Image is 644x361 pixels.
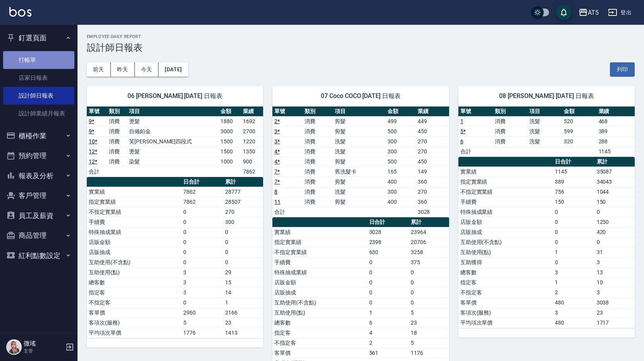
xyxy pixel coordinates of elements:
span: 06 [PERSON_NAME] [DATE] 日報表 [96,92,254,100]
td: 0 [595,207,635,217]
td: 3 [595,257,635,267]
td: 2398 [367,237,409,247]
td: 手續費 [87,217,181,227]
td: 消費 [303,136,333,146]
td: 499 [386,116,416,126]
td: 不指定客 [272,338,367,348]
button: 員工及薪資 [3,206,74,226]
td: 1145 [553,167,595,177]
table: a dense table [458,107,635,157]
td: 實業績 [458,167,553,177]
th: 類別 [303,107,333,117]
td: 500 [386,156,416,167]
td: 0 [181,297,223,308]
td: 互助使用(點) [458,247,553,257]
td: 0 [595,237,635,247]
td: 0 [367,267,409,277]
td: 5 [181,318,223,328]
td: 消費 [493,136,527,146]
td: 消費 [107,136,127,146]
td: 0 [181,217,223,227]
td: 360 [416,197,449,207]
td: 5 [409,338,449,348]
td: 消費 [303,126,333,136]
a: 1 [460,118,463,124]
th: 項目 [527,107,562,117]
td: 420 [595,227,635,237]
td: 客單價 [458,297,553,308]
td: 總客數 [458,267,553,277]
th: 累計 [223,177,263,187]
td: 剪髮 [333,116,385,126]
td: 0 [367,297,409,308]
h2: Employee Daily Report [87,34,635,39]
td: 0 [181,257,223,267]
a: 11 [274,199,281,205]
td: 互助使用(點) [272,308,367,318]
td: 1500 [219,136,241,146]
button: 前天 [87,62,111,77]
th: 金額 [219,107,241,117]
td: 0 [223,227,263,237]
td: 389 [597,126,635,136]
td: 3000 [219,126,241,136]
h5: 微瑤 [24,340,63,347]
td: 23 [595,308,635,318]
th: 金額 [562,107,596,117]
th: 業績 [416,107,449,117]
td: 3258 [409,247,449,257]
td: 449 [416,116,449,126]
button: AT5 [575,5,602,21]
td: 270 [416,187,449,197]
td: 1717 [595,318,635,328]
button: 預約管理 [3,146,74,166]
th: 金額 [386,107,416,117]
table: a dense table [458,157,635,328]
td: 3 [181,267,223,277]
td: 消費 [303,167,333,177]
td: 合計 [458,146,493,156]
a: 8 [274,189,277,195]
td: 1350 [241,146,263,156]
td: 消費 [107,116,127,126]
td: 0 [367,257,409,267]
td: 2700 [241,126,263,136]
td: 互助獲得 [458,257,553,267]
td: 客項次(服務) [458,308,553,318]
a: 設計師業績月報表 [3,105,74,122]
button: 商品管理 [3,225,74,246]
td: 0 [553,207,595,217]
td: 599 [562,126,596,136]
td: 320 [562,136,596,146]
td: 1413 [223,328,263,338]
td: 3 [181,277,223,287]
td: 23964 [409,227,449,237]
td: 1000 [219,156,241,167]
td: 150 [553,197,595,207]
td: 洗髮 [527,126,562,136]
td: 15 [223,277,263,287]
button: 櫃檯作業 [3,126,74,146]
td: 1 [223,297,263,308]
td: 0 [409,277,449,287]
td: 店販抽成 [272,287,367,297]
td: 互助使用(不含點) [87,257,181,267]
td: 389 [553,177,595,187]
td: 0 [553,217,595,227]
button: 釘選頁面 [3,28,74,48]
td: 舊洗髮卡 [333,167,385,177]
img: Logo [9,7,31,17]
td: 指定實業績 [272,237,367,247]
td: 客單價 [272,348,367,358]
td: 平均項次單價 [87,328,181,338]
td: 35087 [595,167,635,177]
button: 今天 [135,62,159,77]
td: 店販金額 [458,217,553,227]
td: 實業績 [87,187,181,197]
button: 報表及分析 [3,166,74,186]
button: 客戶管理 [3,186,74,206]
td: 2166 [223,308,263,318]
td: 總客數 [272,318,367,328]
h3: 設計師日報表 [87,42,635,53]
th: 單號 [272,107,303,117]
